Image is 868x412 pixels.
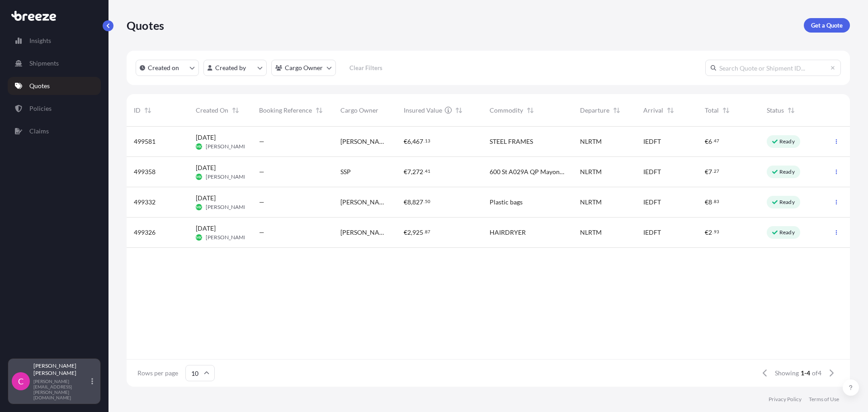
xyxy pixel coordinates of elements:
[33,379,90,400] p: [PERSON_NAME][EMAIL_ADDRESS][PERSON_NAME][DOMAIN_NAME]
[580,228,602,237] span: NLRTM
[705,169,708,175] span: €
[490,228,526,237] span: HAIRDRYER
[134,198,156,207] span: 499332
[490,106,523,115] span: Commodity
[259,137,264,146] span: —
[643,167,661,176] span: IEDFT
[137,369,178,378] span: Rows per page
[8,32,101,50] a: Insights
[407,199,411,205] span: 8
[29,127,49,136] p: Claims
[404,229,407,236] span: €
[340,61,391,75] button: Clear Filters
[643,198,661,207] span: IEDFT
[712,230,713,233] span: .
[708,169,712,175] span: 7
[411,138,412,145] span: ,
[259,228,264,237] span: —
[340,137,389,146] span: [PERSON_NAME] (POLYHOUSES) LTD
[340,106,378,115] span: Cargo Owner
[407,229,411,236] span: 2
[8,122,101,140] a: Claims
[407,138,411,145] span: 6
[8,99,101,118] a: Policies
[230,105,241,116] button: Sort
[779,199,795,206] p: Ready
[490,198,523,207] span: Plastic bags
[412,138,423,145] span: 467
[712,170,713,173] span: .
[769,396,802,403] a: Privacy Policy
[404,199,407,205] span: €
[712,139,713,142] span: .
[134,137,156,146] span: 499581
[148,63,179,72] p: Created on
[340,167,351,176] span: SSP
[314,105,325,116] button: Sort
[580,106,609,115] span: Departure
[809,396,839,403] p: Terms of Use
[142,105,153,116] button: Sort
[411,169,412,175] span: ,
[712,200,713,203] span: .
[801,369,810,378] span: 1-4
[411,199,412,205] span: ,
[33,362,90,377] p: [PERSON_NAME] [PERSON_NAME]
[580,167,602,176] span: NLRTM
[196,133,216,142] span: [DATE]
[196,172,202,181] span: MK
[404,106,442,115] span: Insured Value
[259,167,264,176] span: —
[206,173,249,180] span: [PERSON_NAME]
[490,167,566,176] span: 600 St A029A QP Mayonnaise 450g 20/450g Kewpie JPN [DATE] 0 % 3,30 1.980,00 Japanese mayonnaise 9...
[580,137,602,146] span: NLRTM
[779,138,795,145] p: Ready
[767,106,784,115] span: Status
[196,194,216,203] span: [DATE]
[29,104,52,113] p: Policies
[340,228,389,237] span: [PERSON_NAME]
[708,199,712,205] span: 8
[425,230,430,233] span: 87
[425,170,430,173] span: 41
[721,105,731,116] button: Sort
[196,163,216,172] span: [DATE]
[779,168,795,175] p: Ready
[425,139,430,142] span: 13
[705,229,708,236] span: €
[779,229,795,236] p: Ready
[8,77,101,95] a: Quotes
[425,200,430,203] span: 50
[196,233,202,242] span: MK
[424,230,425,233] span: .
[29,59,59,68] p: Shipments
[811,21,843,30] p: Get a Quote
[412,169,423,175] span: 272
[786,105,797,116] button: Sort
[665,105,676,116] button: Sort
[411,229,412,236] span: ,
[206,204,249,211] span: [PERSON_NAME]
[424,170,425,173] span: .
[643,228,661,237] span: IEDFT
[580,198,602,207] span: NLRTM
[340,198,389,207] span: [PERSON_NAME] Freight Solution
[714,170,719,173] span: 27
[611,105,622,116] button: Sort
[127,18,164,33] p: Quotes
[29,81,50,90] p: Quotes
[8,54,101,72] a: Shipments
[705,60,841,76] input: Search Quote or Shipment ID...
[708,229,712,236] span: 2
[136,60,199,76] button: createdOn Filter options
[705,138,708,145] span: €
[490,137,533,146] span: STEEL FRAMES
[705,199,708,205] span: €
[18,377,24,386] span: C
[714,139,719,142] span: 47
[134,167,156,176] span: 499358
[404,169,407,175] span: €
[29,36,51,45] p: Insights
[775,369,799,378] span: Showing
[643,106,663,115] span: Arrival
